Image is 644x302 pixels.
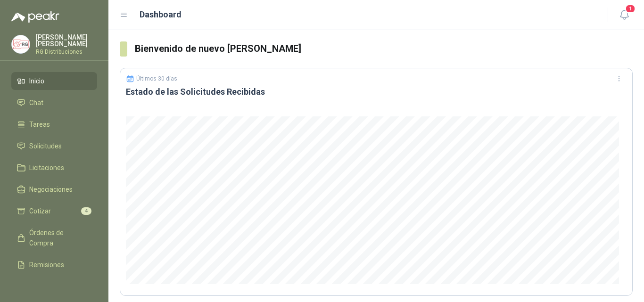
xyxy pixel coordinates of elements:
[29,119,50,130] span: Tareas
[11,180,97,198] a: Negociaciones
[29,163,64,173] span: Licitaciones
[29,206,51,216] span: Cotizar
[29,141,62,151] span: Solicitudes
[29,76,44,86] span: Inicio
[11,202,97,220] a: Cotizar4
[126,86,627,98] h3: Estado de las Solicitudes Recibidas
[136,75,177,82] p: Últimos 30 días
[29,98,43,108] span: Chat
[29,228,88,248] span: Órdenes de Compra
[135,41,633,56] h3: Bienvenido de nuevo [PERSON_NAME]
[11,278,97,295] a: Configuración
[36,49,97,55] p: RG Distribuciones
[29,260,64,270] span: Remisiones
[11,94,97,112] a: Chat
[11,11,59,23] img: Logo peakr
[11,159,97,177] a: Licitaciones
[625,4,636,13] span: 1
[140,8,182,21] h1: Dashboard
[11,224,97,252] a: Órdenes de Compra
[36,34,97,47] p: [PERSON_NAME] [PERSON_NAME]
[616,7,633,24] button: 1
[11,115,97,133] a: Tareas
[11,72,97,90] a: Inicio
[11,256,97,274] a: Remisiones
[12,35,30,53] img: Company Logo
[29,184,73,195] span: Negociaciones
[81,207,91,215] span: 4
[11,137,97,155] a: Solicitudes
